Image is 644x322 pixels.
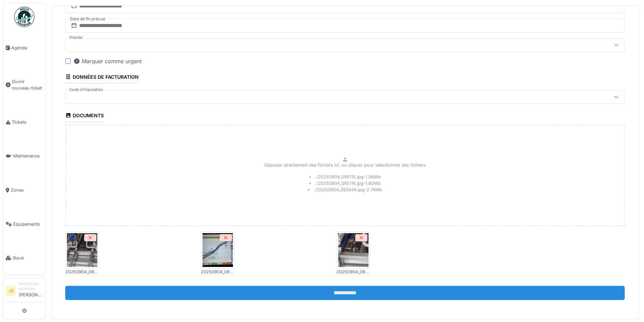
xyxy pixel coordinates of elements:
[264,162,426,168] p: Déposez directement des fichiers ici, ou cliquez pour sélectionner des fichiers
[67,233,97,267] img: p4js16vo8hz1fbw4mvg82oa0mkxg
[309,174,381,180] li: ./20250904_095115.jpg - 1.06 Mb
[65,72,139,83] div: Données de facturation
[68,35,84,41] label: Priorité
[19,281,43,301] li: [PERSON_NAME]
[201,269,235,275] div: 20250904_092844.jpg
[3,173,46,207] a: Zones
[14,7,34,27] img: Badge_color-CXgf-gQk.svg
[12,119,43,125] span: Tickets
[65,110,104,122] div: Documents
[11,45,43,51] span: Agenda
[3,105,46,139] a: Tickets
[6,286,16,296] li: JB
[6,281,43,302] a: JB Responsable technicien[PERSON_NAME]
[69,15,106,23] label: Date de fin prévue
[202,233,233,267] img: qkdgwmm4jh8qdx2gjaz9dg0vtpry
[3,207,46,241] a: Équipements
[11,187,43,193] span: Zones
[3,31,46,65] a: Agenda
[308,187,382,193] li: ./20250904_092844.jpg - 2.74 Mb
[12,78,43,91] span: Ouvrir nouveau ticket
[73,57,142,65] div: Marquer comme urgent
[3,241,46,275] a: Stock
[13,221,43,227] span: Équipements
[338,233,368,267] img: wl1stei02lbt2zzyhpupn99j8tf8
[309,180,381,187] li: ./20250904_095118.jpg - 1.80 Mb
[3,139,46,173] a: Maintenance
[19,281,43,292] div: Responsable technicien
[3,65,46,105] a: Ouvrir nouveau ticket
[13,153,43,159] span: Maintenance
[13,255,43,261] span: Stock
[65,269,99,275] div: 20250904_095118.jpg
[336,269,370,275] div: 20250904_095115.jpg
[68,87,104,93] label: Code d'imputation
